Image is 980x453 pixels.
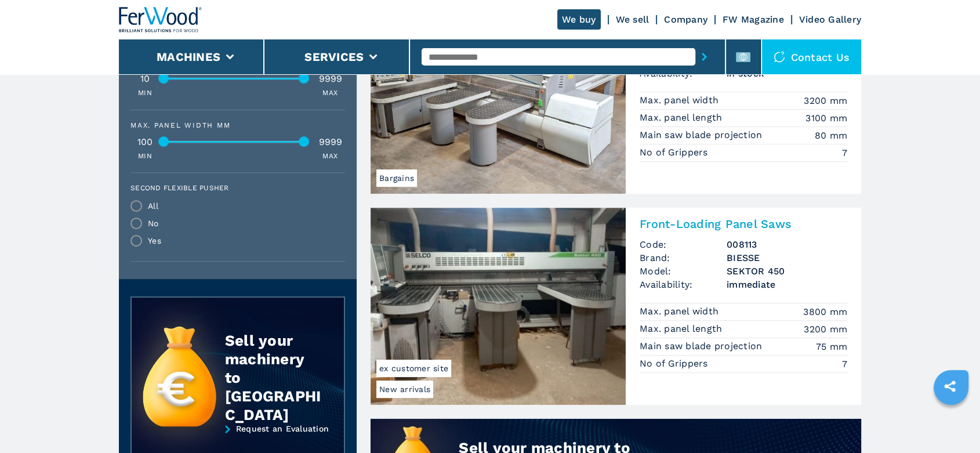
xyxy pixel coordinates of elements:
p: Max. panel width [640,305,721,318]
em: 3100 mm [805,111,847,125]
iframe: Chat [931,401,971,444]
div: Yes [148,237,161,245]
em: 80 mm [815,129,847,142]
div: 100 [130,137,159,147]
span: Code: [640,238,727,251]
p: No of Grippers [640,146,711,159]
button: Machines [157,50,220,64]
div: 9999 [316,137,345,147]
em: 3200 mm [804,94,847,107]
em: 3200 mm [804,322,847,336]
div: Sell your machinery to [GEOGRAPHIC_DATA] [225,331,321,424]
p: Max. panel length [640,111,725,124]
div: Max. panel width mm [130,122,345,129]
p: Max. panel width [640,94,721,107]
a: Company [664,14,707,25]
span: Bargains [376,169,417,187]
a: FW Magazine [723,14,784,25]
a: sharethis [935,372,964,401]
a: We buy [557,9,601,30]
em: 7 [842,146,847,160]
h3: BIESSE [727,251,847,264]
p: Max. panel length [640,322,725,335]
div: Contact us [762,39,862,74]
p: MIN [138,151,152,161]
img: Front-Loading Panel Saws BIESSE SEKTOR 450 [371,208,626,405]
h2: Front-Loading Panel Saws [640,217,847,231]
div: 9999 [316,74,345,84]
span: Model: [640,264,727,278]
div: 10 [130,74,159,84]
img: Ferwood [119,7,202,32]
em: 3800 mm [803,305,847,318]
p: MIN [138,88,152,98]
p: MAX [322,151,337,161]
span: Brand: [640,251,727,264]
h3: 008113 [727,238,847,251]
h3: SEKTOR 450 [727,264,847,278]
span: New arrivals [376,380,433,398]
span: ex customer site [376,360,451,377]
a: Video Gallery [799,14,861,25]
span: Availability: [640,278,727,291]
p: Main saw blade projection [640,129,765,142]
label: Second flexible pusher [130,184,338,191]
a: Front-Loading Panel Saws BIESSE SEKTOR 450New arrivalsex customer siteFront-Loading Panel SawsCod... [371,208,861,405]
div: No [148,219,159,227]
em: 7 [842,357,847,371]
p: No of Grippers [640,357,711,370]
button: submit-button [695,44,713,70]
img: Contact us [774,51,785,63]
div: All [148,202,158,210]
span: immediate [727,278,847,291]
p: MAX [322,88,337,98]
a: We sell [616,14,649,25]
p: Main saw blade projection [640,340,765,353]
button: Services [304,50,364,64]
em: 75 mm [816,340,847,353]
